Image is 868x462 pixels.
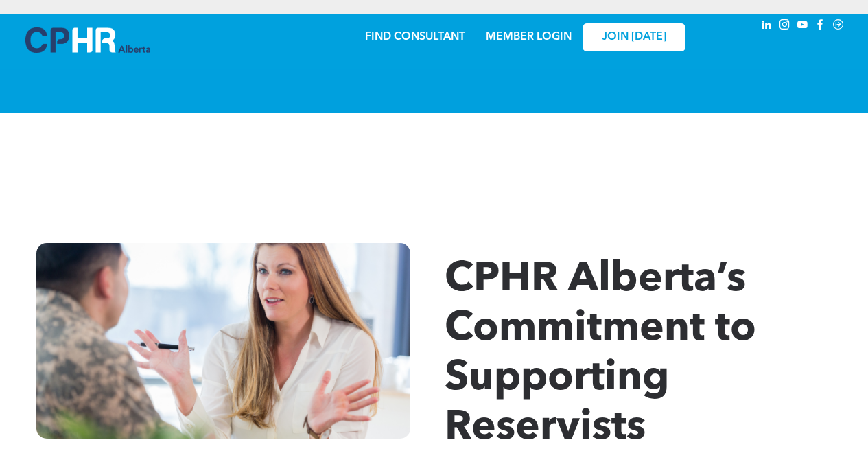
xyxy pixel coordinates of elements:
[365,32,465,43] a: FIND CONSULTANT
[602,31,666,44] span: JOIN [DATE]
[777,17,793,36] a: instagram
[795,17,810,36] a: youtube
[25,27,150,53] img: A blue and white logo for cp alberta
[831,17,846,36] a: Social network
[813,17,828,36] a: facebook
[583,23,685,51] a: JOIN [DATE]
[760,17,775,36] a: linkedin
[486,32,572,43] a: MEMBER LOGIN
[445,259,756,449] span: CPHR Alberta’s Commitment to Supporting Reservists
